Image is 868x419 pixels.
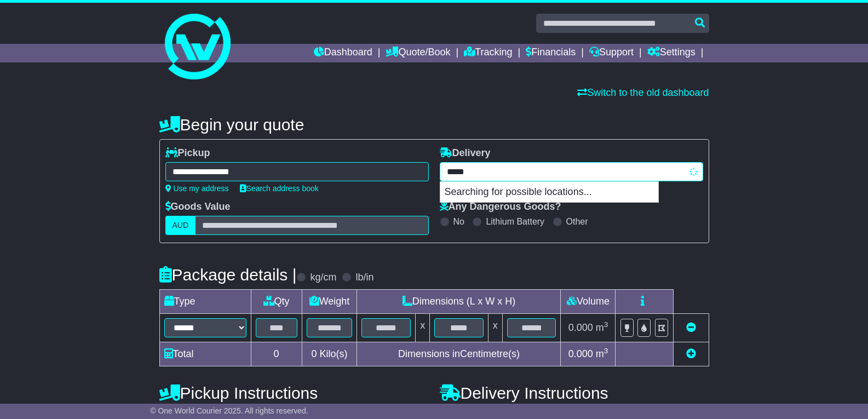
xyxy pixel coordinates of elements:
td: 0 [251,342,302,366]
a: Use my address [165,184,229,193]
a: Search address book [240,184,319,193]
label: Other [566,216,588,227]
td: x [416,314,430,342]
h4: Begin your quote [159,116,709,134]
label: Any Dangerous Goods? [440,201,561,213]
a: Financials [526,44,576,62]
span: 0 [311,348,317,359]
a: Support [589,44,634,62]
td: Weight [302,290,357,314]
label: AUD [165,216,196,235]
a: Tracking [464,44,512,62]
td: x [488,314,502,342]
span: © One World Courier 2025. All rights reserved. [150,406,308,415]
label: Goods Value [165,201,231,213]
a: Dashboard [314,44,372,62]
label: Pickup [165,147,210,159]
td: Dimensions (L x W x H) [357,290,561,314]
td: Volume [561,290,616,314]
a: Add new item [686,348,696,359]
span: 0.000 [568,348,593,359]
span: 0.000 [568,322,593,333]
span: m [596,348,608,359]
label: lb/in [355,272,373,284]
span: m [596,322,608,333]
label: kg/cm [310,272,336,284]
a: Remove this item [686,322,696,333]
p: Searching for possible locations... [440,182,658,203]
td: Total [159,342,251,366]
label: Delivery [440,147,491,159]
typeahead: Please provide city [440,162,703,181]
td: Qty [251,290,302,314]
h4: Pickup Instructions [159,384,429,402]
label: Lithium Battery [486,216,544,227]
sup: 3 [604,320,608,329]
h4: Delivery Instructions [440,384,709,402]
td: Kilo(s) [302,342,357,366]
h4: Package details | [159,266,297,284]
a: Quote/Book [386,44,450,62]
a: Switch to the old dashboard [577,87,709,98]
sup: 3 [604,347,608,355]
td: Dimensions in Centimetre(s) [357,342,561,366]
a: Settings [647,44,695,62]
label: No [453,216,464,227]
td: Type [159,290,251,314]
